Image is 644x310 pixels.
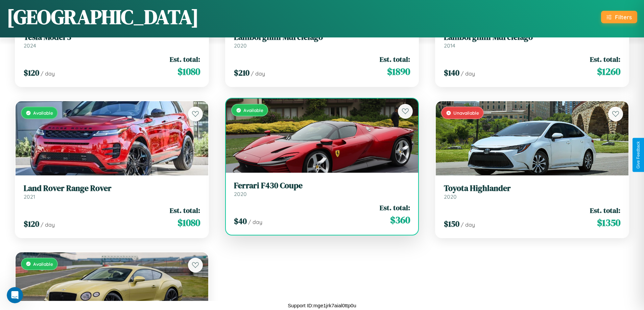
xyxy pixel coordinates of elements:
span: $ 1080 [177,216,200,229]
span: / day [461,221,475,228]
span: $ 120 [24,218,39,229]
span: Available [33,261,53,267]
a: Tesla Model 32024 [24,32,200,49]
span: / day [41,70,55,77]
span: $ 120 [24,67,39,78]
span: 2021 [24,193,35,200]
h3: Land Rover Range Rover [24,184,200,193]
span: Available [243,107,263,113]
span: Est. total: [170,54,200,64]
a: Lamborghini Murcielago2014 [444,32,620,49]
h3: Toyota Highlander [444,184,620,193]
span: 2020 [444,193,457,200]
button: Filters [601,11,637,23]
span: $ 1260 [597,65,620,78]
span: $ 210 [234,67,249,78]
span: / day [251,70,265,77]
span: Est. total: [380,203,410,213]
span: $ 1080 [177,65,200,78]
span: Est. total: [170,205,200,215]
span: Available [33,110,53,116]
span: 2024 [24,42,36,49]
span: 2020 [234,42,247,49]
span: Est. total: [590,54,620,64]
span: $ 360 [390,213,410,227]
span: 2014 [444,42,455,49]
div: Give Feedback [636,141,641,169]
p: Support ID: mge1jrk7aial0ttp0u [288,301,356,310]
span: $ 140 [444,67,459,78]
span: Est. total: [590,205,620,215]
span: $ 40 [234,216,247,227]
h3: Lamborghini Murcielago [234,32,410,42]
a: Ferrari F430 Coupe2020 [234,181,410,197]
span: Est. total: [380,54,410,64]
span: 2020 [234,191,247,197]
a: Lamborghini Murcielago2020 [234,32,410,49]
iframe: Intercom live chat [7,287,23,303]
span: / day [248,219,262,225]
span: $ 150 [444,218,459,229]
span: $ 1350 [597,216,620,229]
a: Toyota Highlander2020 [444,184,620,200]
h3: Lamborghini Murcielago [444,32,620,42]
span: Unavailable [453,110,479,116]
span: $ 1890 [387,65,410,78]
h1: [GEOGRAPHIC_DATA] [7,3,199,31]
span: / day [461,70,475,77]
a: Land Rover Range Rover2021 [24,184,200,200]
span: / day [41,221,55,228]
div: Filters [615,13,632,21]
h3: Tesla Model 3 [24,32,200,42]
h3: Ferrari F430 Coupe [234,181,410,191]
